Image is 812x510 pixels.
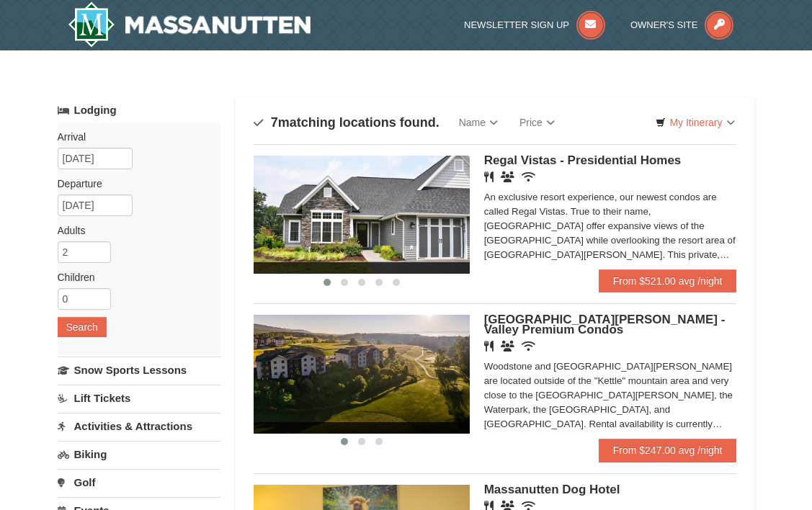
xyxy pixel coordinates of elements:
[484,153,682,167] span: Regal Vistas - Presidential Homes
[58,357,221,383] a: Snow Sports Lessons
[509,108,566,137] a: Price
[484,359,737,431] div: Woodstone and [GEOGRAPHIC_DATA][PERSON_NAME] are located outside of the "Kettle" mountain area an...
[58,270,210,285] label: Children
[484,171,494,182] i: Restaurant
[58,385,221,411] a: Lift Tickets
[58,317,107,337] button: Search
[68,1,311,48] a: Massanutten Resort
[58,176,210,191] label: Departure
[464,19,605,30] a: Newsletter Sign Up
[58,413,221,439] a: Activities & Attractions
[448,108,509,137] a: Name
[484,483,620,496] span: Massanutten Dog Hotel
[58,441,221,467] a: Biking
[522,341,535,352] i: Wireless Internet (free)
[58,97,221,123] a: Lodging
[484,313,726,336] span: [GEOGRAPHIC_DATA][PERSON_NAME] - Valley Premium Condos
[522,171,535,182] i: Wireless Internet (free)
[58,130,210,144] label: Arrival
[271,115,278,130] span: 7
[501,171,514,182] i: Banquet Facilities
[599,269,737,292] a: From $521.00 avg /night
[630,19,734,30] a: Owner's Site
[464,19,569,30] span: Newsletter Sign Up
[68,1,311,48] img: Massanutten Resort Logo
[484,341,494,352] i: Restaurant
[484,190,737,262] div: An exclusive resort experience, our newest condos are called Regal Vistas. True to their name, [G...
[501,341,514,352] i: Banquet Facilities
[58,223,210,238] label: Adults
[58,469,221,496] a: Golf
[646,112,744,133] a: My Itinerary
[630,19,698,30] span: Owner's Site
[599,439,737,462] a: From $247.00 avg /night
[254,115,440,130] h4: matching locations found.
